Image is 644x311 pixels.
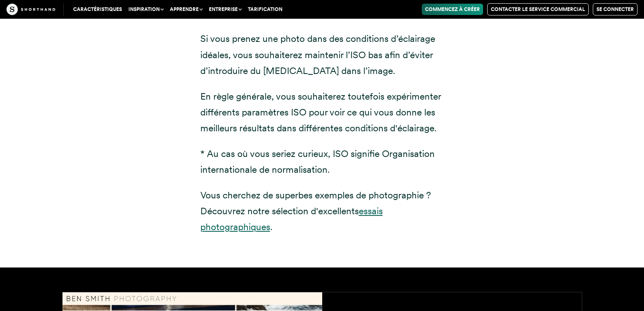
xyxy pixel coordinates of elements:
[425,7,480,12] font: Commencez à créer
[245,4,286,15] a: Tarification
[487,3,589,15] a: Contacter le service commercial
[200,91,441,134] font: En règle générale, vous souhaiterez toutefois expérimenter différents paramètres ISO pour voir ce...
[200,189,431,217] font: Vous cherchez de superbes exemples de photographie ? Découvrez notre sélection d'excellents
[596,7,634,12] font: Se connecter
[593,3,637,15] a: Se connecter
[200,33,435,76] font: Si vous prenez une photo dans des conditions d’éclairage idéales, vous souhaiterez maintenir l’IS...
[200,205,383,233] a: essais photographiques
[70,4,125,15] a: Caractéristiques
[73,7,122,12] font: Caractéristiques
[206,4,245,15] button: Entreprise
[209,7,238,12] font: Entreprise
[170,7,199,12] font: Apprendre
[200,148,435,175] font: * Au cas où vous seriez curieux, ISO signifie Organisation internationale de normalisation.
[422,4,483,15] a: Commencez à créer
[128,7,160,12] font: Inspiration
[125,4,167,15] button: Inspiration
[248,7,282,12] font: Tarification
[7,4,55,15] img: L'artisanat
[270,221,273,233] font: .
[491,7,585,12] font: Contacter le service commercial
[167,4,206,15] button: Apprendre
